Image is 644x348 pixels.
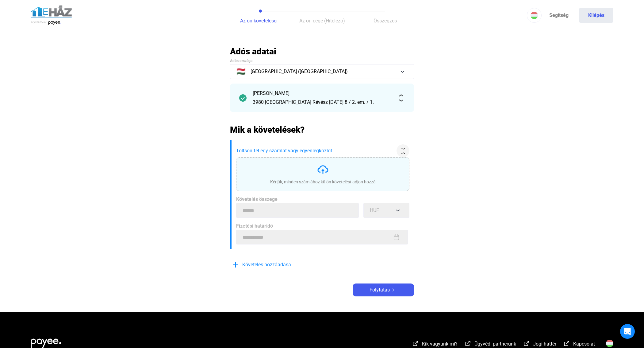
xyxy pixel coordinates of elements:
img: external-link-white [464,340,472,346]
button: Kilépés [579,8,613,23]
img: checkmark-darker-green-circle [239,94,247,102]
button: Folytatásarrow-right-white [353,283,414,296]
span: Összegzés [374,18,397,24]
span: Jogi háttér [533,341,556,347]
img: white-payee-white-dot.svg [31,335,61,348]
img: HU.svg [606,340,613,347]
span: 🇭🇺 [236,68,246,75]
span: Folytatás [370,286,390,294]
img: expand [397,94,405,102]
button: 🇭🇺[GEOGRAPHIC_DATA] ([GEOGRAPHIC_DATA]) [230,64,414,79]
img: external-link-white [412,340,419,346]
h2: Adós adatai [230,46,414,57]
img: external-link-white [563,340,570,346]
span: HUF [370,207,379,213]
span: Az ön követelései [240,18,278,24]
img: external-link-white [523,340,530,346]
div: 3980 [GEOGRAPHIC_DATA] Révész [DATE] 8 / 2. em. / 1. [253,99,391,106]
a: external-link-whiteÜgyvédi partnerünk [464,342,516,348]
span: Követelés összege [236,196,278,202]
button: plus-blueKövetelés hozzáadása [230,258,322,271]
a: external-link-whiteKik vagyunk mi? [412,342,458,348]
img: upload-cloud [317,163,329,176]
img: HU [531,12,538,19]
img: ehaz-logo [31,5,83,25]
span: Az ön cége (Hitelező) [299,18,345,24]
span: Fizetési határidő [236,223,273,229]
div: [PERSON_NAME] [253,90,391,97]
span: Adós országa [230,59,252,63]
a: external-link-whiteKapcsolat [563,342,595,348]
img: plus-blue [232,261,239,268]
img: collapse [400,148,406,154]
span: Követelés hozzáadása [242,261,291,268]
span: Kik vagyunk mi? [422,341,458,347]
img: arrow-right-white [390,288,397,291]
button: HUF [363,203,409,218]
span: Ügyvédi partnerünk [474,341,516,347]
span: Kapcsolat [573,341,595,347]
a: external-link-whiteJogi háttér [523,342,556,348]
div: Kérjük, minden számlához külön követelést adjon hozzá [270,179,376,185]
img: disabled-calendar [393,234,400,240]
a: Segítség [542,8,576,23]
div: Open Intercom Messenger [620,324,635,339]
button: disabled-calendar [393,233,400,241]
span: [GEOGRAPHIC_DATA] ([GEOGRAPHIC_DATA]) [251,68,348,75]
span: Töltsön fel egy számlát vagy egyenlegközlőt [236,147,394,154]
h2: Mik a követelések? [230,124,414,135]
button: collapse [397,144,409,157]
button: HU [527,8,542,23]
